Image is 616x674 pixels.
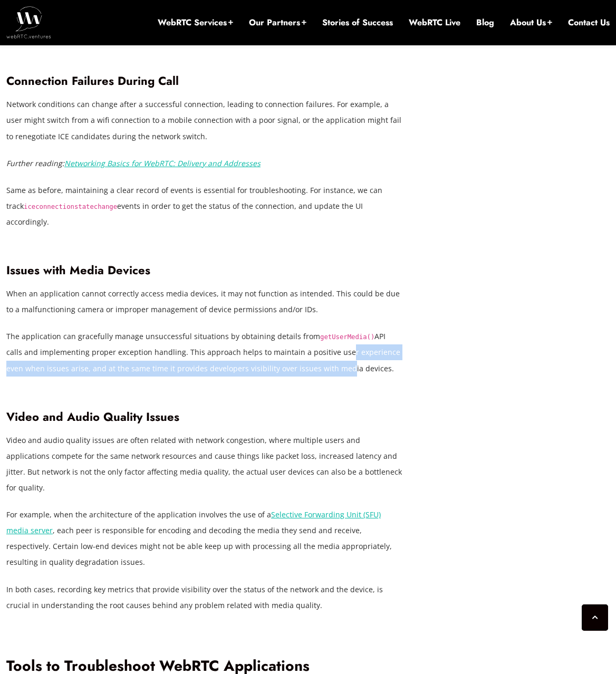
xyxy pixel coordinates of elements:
[158,17,233,28] a: WebRTC Services
[6,432,402,496] p: Video and audio quality issues are often related with network congestion, where multiple users an...
[6,507,402,570] p: For example, when the architecture of the application involves the use of a , each peer is respon...
[6,182,402,230] p: Same as before, maintaining a clear record of events is essential for troubleshooting. For instan...
[6,410,402,424] h3: Video and Audio Quality Issues
[476,17,494,28] a: Blog
[6,74,402,88] h3: Connection Failures During Call
[6,329,402,376] p: The application can gracefully manage unsuccessful situations by obtaining details from API calls...
[6,158,64,168] em: Further reading:
[320,333,374,341] code: getUserMedia()
[510,17,552,28] a: About Us
[64,158,261,168] a: Networking Basics for WebRTC: Delivery and Addresses
[6,286,402,317] p: When an application cannot correctly access media devices, it may not function as intended. This ...
[6,582,402,613] p: In both cases, recording key metrics that provide visibility over the status of the network and t...
[6,6,51,38] img: WebRTC.ventures
[409,17,460,28] a: WebRTC Live
[24,203,117,210] code: iceconnectionstatechange
[6,263,402,277] h3: Issues with Media Devices
[249,17,306,28] a: Our Partners
[568,17,610,28] a: Contact Us
[322,17,393,28] a: Stories of Success
[6,97,402,144] p: Network conditions can change after a successful connection, leading to connection failures. For ...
